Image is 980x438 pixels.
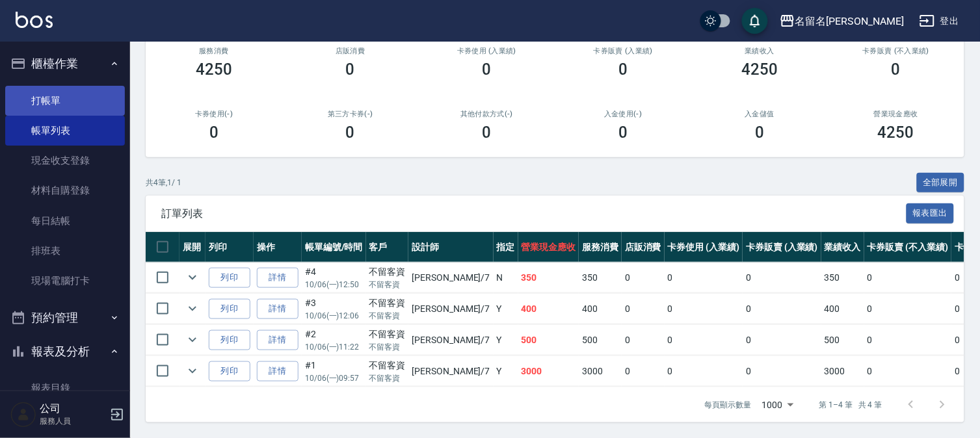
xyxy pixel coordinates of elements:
[179,232,205,263] th: 展開
[892,60,901,79] h3: 0
[5,373,125,403] a: 報表目錄
[5,47,125,81] button: 櫃檯作業
[10,402,36,428] img: Person
[5,301,125,335] button: 預約管理
[665,263,743,293] td: 0
[302,294,366,324] td: #3
[622,263,665,293] td: 0
[434,110,540,118] h2: 其他付款方式(-)
[518,325,579,355] td: 500
[864,356,951,387] td: 0
[518,294,579,324] td: 400
[618,60,628,79] h3: 0
[161,110,267,118] h2: 卡券使用(-)
[518,356,579,387] td: 3000
[257,361,298,381] a: 詳情
[5,146,125,175] a: 現金收支登錄
[665,232,743,263] th: 卡券使用 (入業績)
[864,232,951,263] th: 卡券販賣 (不入業績)
[369,296,406,310] div: 不留客資
[369,279,406,290] p: 不留客資
[369,341,406,353] p: 不留客資
[821,294,864,324] td: 400
[622,232,665,263] th: 店販消費
[843,47,949,55] h2: 卡券販賣 (不入業績)
[622,325,665,355] td: 0
[5,266,125,296] a: 現場電腦打卡
[494,263,518,293] td: N
[298,47,403,55] h2: 店販消費
[5,335,125,368] button: 報表及分析
[254,232,302,263] th: 操作
[579,232,622,263] th: 服務消費
[483,123,492,142] h3: 0
[907,207,955,219] a: 報表匯出
[369,310,406,322] p: 不留客資
[369,328,406,341] div: 不留客資
[196,60,232,79] h3: 4250
[579,356,622,387] td: 3000
[821,325,864,355] td: 500
[369,372,406,384] p: 不留客資
[878,123,914,142] h3: 4250
[483,60,492,79] h3: 0
[743,232,821,263] th: 卡券販賣 (入業績)
[161,207,907,220] span: 訂單列表
[743,325,821,355] td: 0
[864,294,951,324] td: 0
[618,123,628,142] h3: 0
[795,13,904,29] div: 名留名[PERSON_NAME]
[743,294,821,324] td: 0
[305,279,363,290] p: 10/06 (一) 12:50
[707,110,812,118] h2: 入金儲值
[302,263,366,293] td: #4
[864,325,951,355] td: 0
[161,47,267,55] h3: 服務消費
[494,356,518,387] td: Y
[494,325,518,355] td: Y
[305,341,363,353] p: 10/06 (一) 11:22
[146,177,181,188] p: 共 4 筆, 1 / 1
[518,232,579,263] th: 營業現金應收
[408,263,493,293] td: [PERSON_NAME] /7
[775,8,909,34] button: 名留名[PERSON_NAME]
[209,361,250,381] button: 列印
[5,206,125,236] a: 每日結帳
[257,299,298,319] a: 詳情
[622,294,665,324] td: 0
[821,232,864,263] th: 業績收入
[707,47,812,55] h2: 業績收入
[302,232,366,263] th: 帳單編號/時間
[518,263,579,293] td: 350
[907,203,955,224] button: 報表匯出
[843,110,949,118] h2: 營業現金應收
[369,265,406,279] div: 不留客資
[205,232,254,263] th: 列印
[366,232,409,263] th: 客戶
[5,236,125,266] a: 排班表
[183,268,202,287] button: expand row
[579,263,622,293] td: 350
[741,60,778,79] h3: 4250
[665,294,743,324] td: 0
[821,356,864,387] td: 3000
[257,330,298,350] a: 詳情
[183,299,202,318] button: expand row
[743,356,821,387] td: 0
[346,123,355,142] h3: 0
[183,330,202,350] button: expand row
[494,232,518,263] th: 指定
[665,325,743,355] td: 0
[579,294,622,324] td: 400
[5,86,125,116] a: 打帳單
[757,387,799,422] div: 1000
[864,263,951,293] td: 0
[408,294,493,324] td: [PERSON_NAME] /7
[622,356,665,387] td: 0
[209,123,219,142] h3: 0
[305,310,363,322] p: 10/06 (一) 12:06
[346,60,355,79] h3: 0
[408,325,493,355] td: [PERSON_NAME] /7
[665,356,743,387] td: 0
[5,116,125,146] a: 帳單列表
